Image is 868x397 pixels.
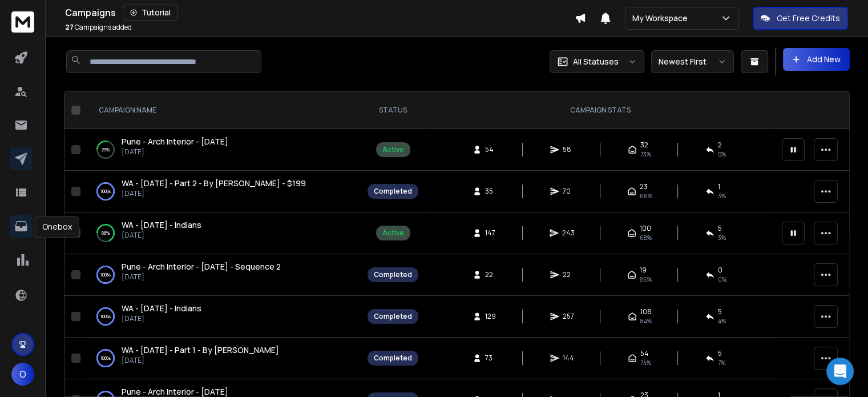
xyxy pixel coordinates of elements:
span: 0 [718,266,722,275]
span: 2 [718,141,722,150]
span: 7 % [718,358,725,367]
span: 66 % [640,191,652,200]
p: [DATE] [122,272,281,282]
div: Completed [374,312,412,321]
span: 58 [563,145,574,154]
span: 243 [562,228,575,238]
div: Campaigns [65,5,575,21]
div: Open Intercom Messenger [826,358,854,385]
span: WA - [DATE] - Indians [122,303,201,314]
p: [DATE] [122,189,306,198]
p: 100 % [100,352,111,364]
p: Campaigns added [65,23,132,32]
span: 5 [718,349,722,358]
span: Pune - Arch Interior - [DATE] [122,386,228,397]
th: CAMPAIGN NAME [85,92,361,129]
button: Tutorial [123,5,178,21]
span: 73 % [640,150,651,159]
span: 22 [563,270,574,279]
p: Get Free Credits [777,13,840,24]
th: CAMPAIGN STATS [425,92,775,129]
a: Pune - Arch Interior - [DATE] - Sequence 2 [122,261,281,272]
a: Pune - Arch Interior - [DATE] [122,136,228,147]
div: Completed [374,187,412,196]
span: 100 [640,224,651,233]
span: 0 % [718,275,726,284]
p: [DATE] [122,314,201,323]
p: 100 % [100,311,111,322]
p: All Statuses [573,56,619,67]
p: 100 % [100,186,111,197]
div: Onebox [35,216,79,238]
div: Completed [374,354,412,363]
span: 35 [485,187,496,196]
span: 19 [640,266,647,275]
span: 144 [563,354,574,363]
span: 257 [563,312,574,321]
a: WA - [DATE] - Indians [122,219,201,231]
td: 100%WA - [DATE] - Indians[DATE] [85,296,361,338]
span: 27 [65,22,74,32]
p: 68 % [102,227,110,239]
p: My Workspace [632,13,692,24]
td: 100%WA - [DATE] - Part 2 - By [PERSON_NAME] - $199[DATE] [85,171,361,212]
span: 3 % [718,191,726,200]
button: O [11,363,34,386]
div: Completed [374,270,412,279]
div: Active [382,228,404,238]
span: 32 [640,141,648,150]
span: 3 % [718,233,726,242]
span: 22 [485,270,496,279]
td: 100%Pune - Arch Interior - [DATE] - Sequence 2[DATE] [85,254,361,296]
button: Newest First [651,50,734,73]
span: 5 [718,224,722,233]
span: 1 [718,182,720,191]
p: [DATE] [122,356,279,365]
span: 129 [485,312,496,321]
span: 108 [640,307,652,316]
span: 86 % [640,275,652,284]
span: Pune - Arch Interior - [DATE] [122,136,228,147]
span: 73 [485,354,496,363]
a: WA - [DATE] - Indians [122,303,201,314]
a: WA - [DATE] - Part 2 - By [PERSON_NAME] - $199 [122,178,306,189]
button: Add New [783,48,850,71]
span: 23 [640,182,648,191]
td: 100%WA - [DATE] - Part 1 - By [PERSON_NAME][DATE] [85,338,361,379]
span: 4 % [718,316,726,326]
p: 100 % [100,269,111,280]
p: [DATE] [122,231,201,240]
span: 54 [485,145,496,154]
span: 147 [485,228,496,238]
td: 29%Pune - Arch Interior - [DATE][DATE] [85,129,361,171]
span: Pune - Arch Interior - [DATE] - Sequence 2 [122,261,281,272]
div: Active [382,145,404,154]
span: 70 [563,187,574,196]
a: WA - [DATE] - Part 1 - By [PERSON_NAME] [122,344,279,356]
p: 29 % [102,144,110,155]
span: 54 [640,349,649,358]
td: 68%WA - [DATE] - Indians[DATE] [85,212,361,254]
span: 84 % [640,316,652,326]
span: 5 [718,307,722,316]
th: STATUS [361,92,425,129]
p: [DATE] [122,147,228,157]
span: 74 % [640,358,651,367]
span: 5 % [718,150,726,159]
span: 68 % [640,233,652,242]
button: Get Free Credits [753,7,848,30]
